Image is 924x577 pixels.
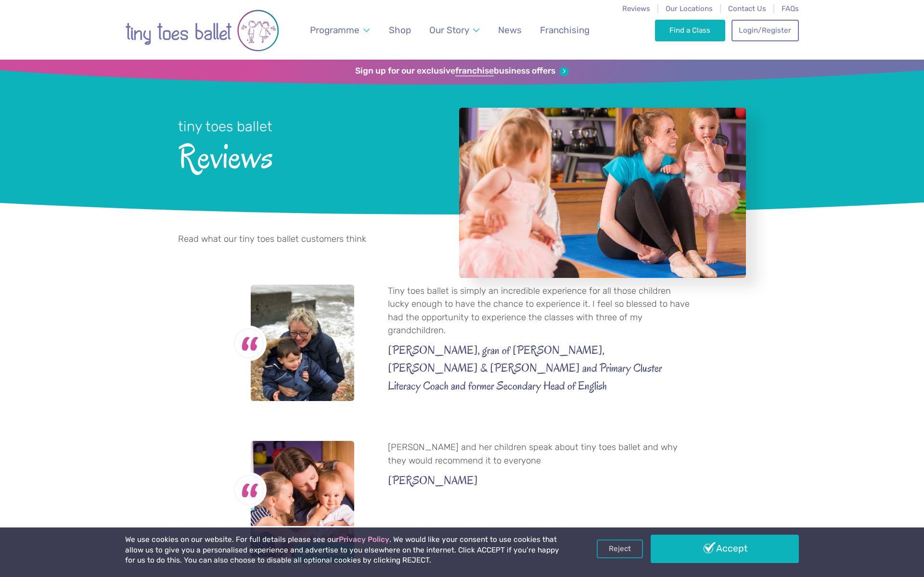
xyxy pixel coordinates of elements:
[385,19,416,41] a: Shop
[125,6,279,55] img: tiny toes ballet
[306,19,374,41] a: Programme
[782,4,799,13] a: FAQs
[429,25,469,36] span: Our Story
[622,4,650,13] a: Reviews
[655,20,726,41] a: Find a Class
[455,66,494,76] strong: franchise
[125,535,563,566] p: We use cookies on our website. For full details please see our . We would like your consent to us...
[178,136,434,175] span: Reviews
[651,535,799,563] a: Accept
[666,4,713,13] a: Our Locations
[178,233,417,259] p: Read what our tiny toes ballet customers think
[339,535,389,544] a: Privacy Policy
[536,19,594,41] a: Franchising
[178,118,272,135] small: tiny toes ballet
[493,19,526,41] a: News
[540,25,590,36] span: Franchising
[728,4,766,13] a: Contact Us
[388,472,693,489] cite: [PERSON_NAME]
[731,20,799,41] a: Login/Register
[355,66,568,76] a: Sign up for our exclusivefranchisebusiness offers
[310,25,359,36] span: Programme
[388,441,693,467] p: [PERSON_NAME] and her children speak about tiny toes ballet and why they would recommend it to ev...
[389,25,411,36] span: Shop
[425,19,484,41] a: Our Story
[498,25,522,36] span: News
[597,539,643,558] a: Reject
[388,285,693,338] p: Tiny toes ballet is simply an incredible experience for all those children lucky enough to have t...
[388,341,693,394] cite: [PERSON_NAME], gran of [PERSON_NAME], [PERSON_NAME] & [PERSON_NAME] and Primary Cluster Literacy ...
